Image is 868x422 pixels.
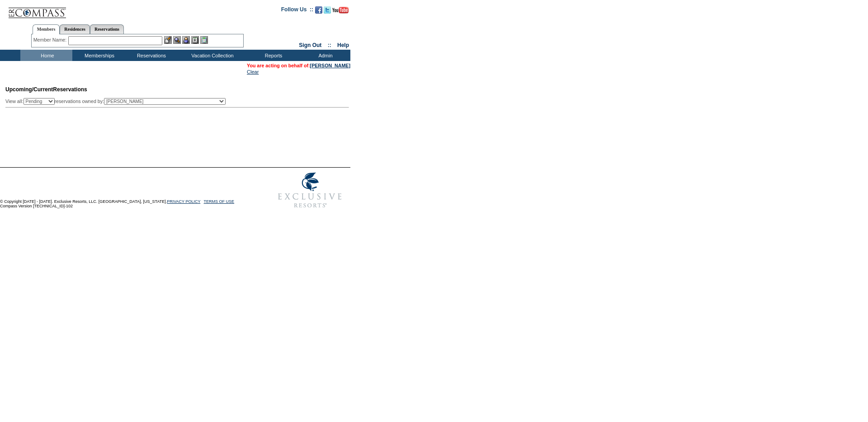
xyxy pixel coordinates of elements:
[167,199,200,204] a: PRIVACY POLICY
[246,50,298,61] td: Reports
[332,9,349,14] a: Subscribe to our YouTube Channel
[315,6,322,14] img: Become our fan on Facebook
[20,50,72,61] td: Home
[182,36,190,44] img: Impersonate
[173,36,181,44] img: View
[33,24,60,34] a: Members
[247,69,259,75] a: Clear
[310,63,350,68] a: [PERSON_NAME]
[337,42,349,48] a: Help
[90,24,124,34] a: Reservations
[60,24,90,34] a: Residences
[33,36,68,44] div: Member Name:
[247,63,350,68] span: You are acting on behalf of:
[269,168,350,213] img: Exclusive Resorts
[281,5,313,16] td: Follow Us ::
[332,7,349,14] img: Subscribe to our YouTube Channel
[72,50,124,61] td: Memberships
[5,86,87,93] span: Reservations
[164,36,172,44] img: b_edit.gif
[328,42,331,48] span: ::
[298,50,350,61] td: Admin
[5,86,53,93] span: Upcoming/Current
[176,50,246,61] td: Vacation Collection
[324,6,331,14] img: Follow us on Twitter
[299,42,321,48] a: Sign Out
[204,199,235,204] a: TERMS OF USE
[191,36,199,44] img: Reservations
[124,50,176,61] td: Reservations
[315,9,322,14] a: Become our fan on Facebook
[324,9,331,14] a: Follow us on Twitter
[5,98,230,105] div: View all: reservations owned by:
[200,36,208,44] img: b_calculator.gif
